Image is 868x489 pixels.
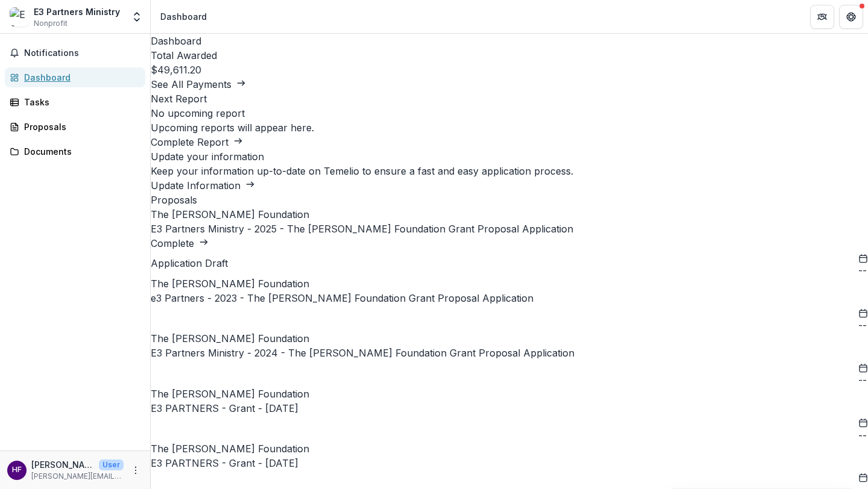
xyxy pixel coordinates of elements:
span: -- [858,375,868,386]
img: E3 Partners Ministry [10,7,29,26]
h3: $49,611.20 [151,63,868,77]
span: -- [858,430,868,441]
a: Update Information [151,179,255,192]
h2: Total Awarded [151,48,868,63]
a: E3 Partners Ministry - 2025 - The [PERSON_NAME] Foundation Grant Proposal Application [151,223,573,235]
a: Dashboard [5,67,145,87]
div: Tasks [24,96,136,108]
p: The [PERSON_NAME] Foundation [151,207,868,222]
a: e3 Partners - 2023 - The [PERSON_NAME] Foundation Grant Proposal Application [151,292,533,304]
h2: Proposals [151,193,868,207]
span: -- [858,320,868,331]
button: Notifications [5,43,145,63]
div: Dashboard [24,71,136,84]
h3: Keep your information up-to-date on Temelio to ensure a fast and easy application process. [151,164,868,178]
a: Proposals [5,117,145,137]
p: The [PERSON_NAME] Foundation [151,276,868,291]
p: The [PERSON_NAME] Foundation [151,331,868,346]
nav: breadcrumb [156,8,212,25]
div: Proposals [24,120,136,133]
a: Complete Report [151,136,243,148]
div: Documents [24,145,136,158]
p: The [PERSON_NAME] Foundation [151,441,868,456]
div: Dashboard [160,10,207,23]
h3: No upcoming report [151,106,868,120]
h2: Next Report [151,92,868,106]
span: Application Draft [151,258,228,269]
a: Documents [5,142,145,161]
button: See All Payments [151,77,246,92]
p: The [PERSON_NAME] Foundation [151,387,868,401]
button: Open entity switcher [128,5,145,29]
h2: Update your information [151,149,868,164]
button: More [128,463,143,478]
button: Get Help [839,5,863,29]
a: E3 PARTNERS - Grant - [DATE] [151,402,298,414]
p: Upcoming reports will appear here. [151,120,868,135]
p: User [99,459,124,470]
span: Nonprofit [34,18,68,29]
span: -- [858,265,868,276]
a: E3 Partners Ministry - 2024 - The [PERSON_NAME] Foundation Grant Proposal Application [151,347,574,359]
div: E3 Partners Ministry [34,5,120,18]
h1: Dashboard [151,34,868,48]
button: Partners [810,5,834,29]
div: Hudson Frisby [12,466,22,474]
a: E3 PARTNERS - Grant - [DATE] [151,457,298,469]
a: Tasks [5,92,145,112]
p: [PERSON_NAME][EMAIL_ADDRESS][PERSON_NAME][DOMAIN_NAME] [31,471,124,482]
span: Notifications [24,48,140,58]
a: Complete [151,237,209,249]
p: [PERSON_NAME] [PERSON_NAME] [31,458,94,471]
